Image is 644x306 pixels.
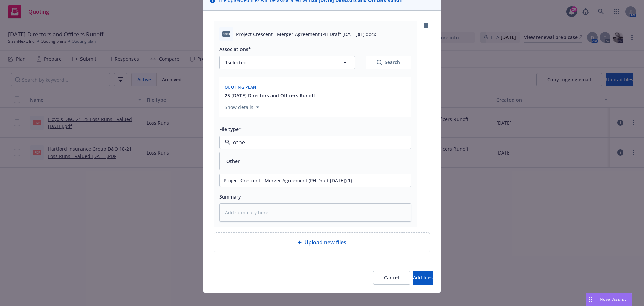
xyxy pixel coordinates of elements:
[219,46,251,52] span: Associations*
[225,92,315,99] button: 25 [DATE] Directors and Officers Runoff
[384,274,399,281] span: Cancel
[413,271,433,285] button: Add files
[377,60,382,65] svg: Search
[586,293,632,306] button: Nova Assist
[304,238,346,246] span: Upload new files
[413,274,433,281] span: Add files
[226,158,240,165] button: Other
[373,271,410,285] button: Cancel
[219,56,355,69] button: 1selected
[377,59,400,66] div: Search
[230,138,397,146] input: Filter by keyword
[222,103,262,112] button: Show details
[222,31,230,36] span: docx
[220,174,411,187] input: Add display name here...
[219,126,241,132] span: File type*
[225,59,247,66] span: 1 selected
[586,293,594,306] div: Drag to move
[236,31,376,38] span: Project Crescent - Merger Agreement (PH Draft [DATE])(1).docx
[214,232,430,252] div: Upload new files
[366,56,411,69] button: SearchSearch
[225,84,256,90] span: Quoting plan
[422,21,430,30] a: remove
[600,296,626,302] span: Nova Assist
[219,193,241,200] span: Summary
